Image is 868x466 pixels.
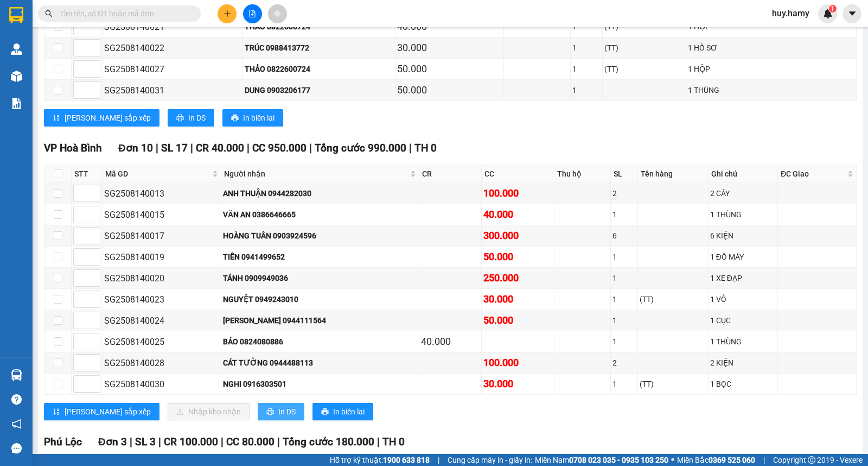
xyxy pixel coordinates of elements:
[218,4,237,23] button: plus
[103,80,243,101] td: SG2508140031
[612,357,636,369] div: 2
[763,7,818,20] span: huy.hamy
[60,8,188,20] input: Tìm tên, số ĐT hoặc mã đơn
[103,352,221,374] td: SG2508140028
[231,114,239,123] span: printer
[164,436,218,448] span: CR 100.000
[611,165,638,183] th: SL
[168,403,250,420] button: downloadNhập kho nhận
[604,42,684,54] div: (TT)
[572,42,601,54] div: 1
[72,165,103,183] th: STT
[397,40,467,55] div: 30.000
[223,230,417,242] div: HOÀNG TUÂN 0903924596
[118,142,153,154] span: Đơn 10
[104,293,219,306] div: SG2508140023
[710,272,776,284] div: 1 XE ĐẠP
[483,186,552,201] div: 100.000
[397,83,467,98] div: 50.000
[829,5,837,12] sup: 1
[104,229,219,243] div: SG2508140017
[483,376,552,392] div: 30.000
[248,10,256,17] span: file-add
[763,454,765,466] span: |
[44,142,102,154] span: VP Hoà Bình
[104,335,219,349] div: SG2508140025
[710,314,776,326] div: 1 CỤC
[612,314,636,326] div: 1
[9,7,23,23] img: logo-vxr
[640,293,706,305] div: (TT)
[104,314,219,328] div: SG2508140024
[483,355,552,370] div: 100.000
[330,454,430,466] span: Hỗ trợ kỹ thuật:
[223,293,417,305] div: NGUYỆT 0949243010
[103,310,221,331] td: SG2508140024
[710,230,776,242] div: 6 KIỆN
[245,63,393,75] div: THẢO 0822600724
[333,406,365,418] span: In biên lai
[222,109,283,127] button: printerIn biên lai
[224,10,231,17] span: plus
[482,165,554,183] th: CC
[252,142,307,154] span: CC 950.000
[554,165,611,183] th: Thu hộ
[103,331,221,352] td: SG2508140025
[243,112,275,124] span: In biên lai
[103,247,221,268] td: SG2508140019
[223,357,417,369] div: CÁT TƯỜNG 0944488113
[483,228,552,243] div: 300.000
[710,336,776,348] div: 1 THÙNG
[103,59,243,80] td: SG2508140027
[321,408,329,417] span: printer
[638,165,709,183] th: Tên hàng
[710,378,776,390] div: 1 BỌC
[383,456,430,464] strong: 1900 633 818
[409,142,412,154] span: |
[104,84,241,97] div: SG2508140031
[104,356,219,370] div: SG2508140028
[11,43,22,55] img: warehouse-icon
[831,5,834,12] span: 1
[104,62,241,76] div: SG2508140027
[268,4,287,23] button: aim
[382,436,405,448] span: TH 0
[448,454,532,466] span: Cung cấp máy in - giấy in:
[103,374,221,395] td: SG2508140030
[104,41,241,55] div: SG2508140022
[161,142,188,154] span: SL 17
[103,289,221,310] td: SG2508140023
[612,251,636,263] div: 1
[709,456,755,464] strong: 0369 525 060
[223,378,417,390] div: NGHI 0916303501
[223,314,417,326] div: [PERSON_NAME] 0944111564
[710,251,776,263] div: 1 ĐỒ MÁY
[223,336,417,348] div: BẢO 0824080886
[130,436,132,448] span: |
[45,10,53,17] span: search
[65,406,151,418] span: [PERSON_NAME] sắp xếp
[278,406,296,418] span: In DS
[315,142,406,154] span: Tổng cước 990.000
[421,334,480,349] div: 40.000
[309,142,312,154] span: |
[283,436,374,448] span: Tổng cước 180.000
[104,187,219,200] div: SG2508140013
[104,272,219,285] div: SG2508140020
[823,9,833,18] img: icon-new-feature
[843,4,861,23] button: caret-down
[224,168,408,180] span: Người nhận
[190,142,193,154] span: |
[709,165,778,183] th: Ghi chú
[710,187,776,199] div: 2 CÂY
[53,408,60,417] span: sort-ascending
[612,293,636,305] div: 1
[377,436,380,448] span: |
[535,454,668,466] span: Miền Nam
[483,207,552,222] div: 40.000
[710,357,776,369] div: 2 KIỆN
[168,109,214,127] button: printerIn DS
[243,4,262,23] button: file-add
[11,98,22,109] img: solution-icon
[612,187,636,199] div: 2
